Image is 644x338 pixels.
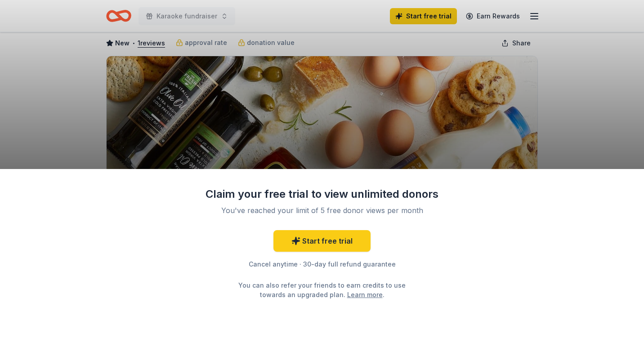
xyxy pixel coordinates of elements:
[216,205,428,216] div: You've reached your limit of 5 free donor views per month
[273,230,371,252] a: Start free trial
[205,259,439,270] div: Cancel anytime · 30-day full refund guarantee
[230,280,414,299] div: You can also refer your friends to earn credits to use towards an upgraded plan. .
[347,290,383,299] a: Learn more
[205,187,439,201] div: Claim your free trial to view unlimited donors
